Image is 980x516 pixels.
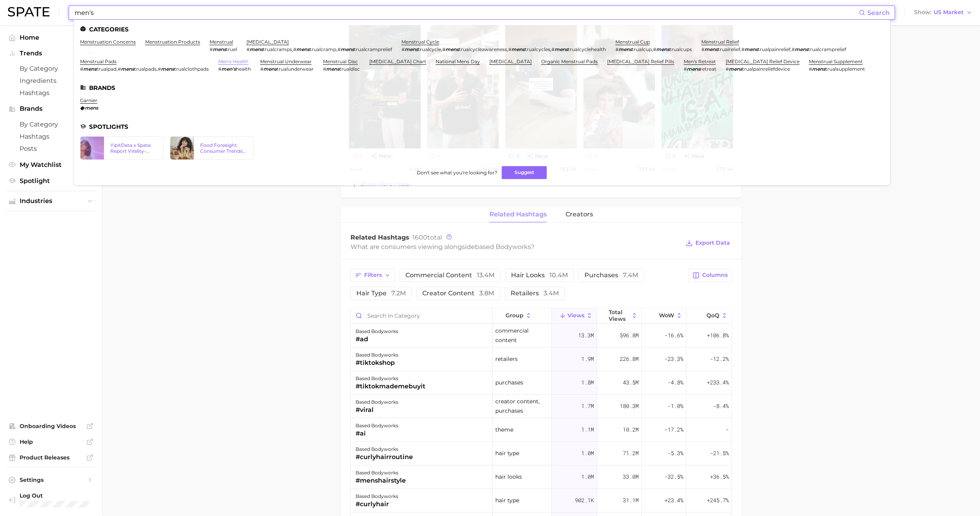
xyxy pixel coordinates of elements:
div: based bodyworks [356,350,398,360]
div: based bodyworks [356,397,398,407]
button: Export Data [684,238,732,249]
span: trualrelief [718,46,740,52]
span: # [551,46,555,52]
span: purchases [584,272,638,278]
span: 226.8m [620,354,639,364]
span: hair type [495,448,519,458]
a: Log out. Currently logged in with e-mail lerae.matz@unilever.com. [6,490,96,510]
a: menstrual disc [323,59,358,64]
a: by Category [6,62,96,75]
span: Settings [20,476,82,483]
em: mens [83,66,97,72]
span: trualunderwear [277,66,314,72]
a: Settings [6,474,96,486]
a: menstrual [210,39,233,45]
span: 43.5m [623,378,639,387]
span: 1.0m [581,472,594,481]
button: Total Views [597,308,642,324]
span: 13.3m [578,331,594,340]
span: trualdisc [339,66,360,72]
span: trualpainrelief [758,46,790,52]
em: mens [326,66,339,72]
span: truel [226,46,237,52]
a: menstrual cup [615,39,650,45]
span: retailers [511,290,559,296]
div: What are consumers viewing alongside ? [350,242,680,252]
span: hair type [356,290,406,296]
div: based bodyworks [356,374,425,383]
span: # [508,46,511,52]
span: Views [568,312,584,318]
a: Ingredients [6,75,96,87]
span: -21.5% [710,448,728,458]
a: Food Foresight: Consumer Trends for 2024 [170,136,254,160]
a: by Category [6,118,96,130]
span: Export Data [695,240,730,246]
div: based bodyworks [356,468,406,478]
a: menstrual supplement [809,59,863,64]
a: Onboarding Videos [6,420,96,432]
em: mens [656,46,670,52]
span: trualcycle [418,46,441,52]
button: based bodyworks#aitheme1.1m10.2m-17.2%- [351,418,732,442]
em: mens [687,66,700,72]
span: # [442,46,445,52]
span: trualcup [632,46,652,52]
a: Product Releases [6,452,96,463]
div: #curlyhairroutine [356,452,413,462]
input: Search here for a brand, industry, or ingredient [74,6,859,19]
div: #menshairstyle [356,476,406,485]
em: mens [729,66,742,72]
span: hair type [495,496,519,505]
span: Total Views [609,309,630,322]
span: -8.4% [713,401,728,411]
em: mens [445,46,459,52]
a: Posts [6,143,96,155]
span: # [80,66,83,72]
a: YipitData x Spate Report Virality-Driven Brands Are Taking a Slice of the Beauty Pie [80,136,164,160]
span: Help [20,438,82,445]
em: mens [619,46,632,52]
button: Brands [6,103,96,115]
button: based bodyworks#menshairstylehair looks1.0m33.0m-32.5%+36.5% [351,465,732,489]
span: 7.2m [391,289,406,297]
span: trualcramprelief [354,46,392,52]
span: purchases [495,378,523,387]
div: based bodyworks [356,327,398,336]
span: trualcycleawareness [459,46,507,52]
span: # [158,66,161,72]
a: men's health [218,59,248,64]
div: , [615,46,692,52]
span: trualcups [670,46,692,52]
div: based bodyworks [356,445,413,454]
span: # [741,46,745,52]
span: # [809,66,812,72]
div: based bodyworks [356,421,398,430]
em: mens [213,46,226,52]
span: -4.8% [668,378,683,387]
span: 1600 [412,234,427,241]
span: Product Releases [20,454,82,461]
div: YipitData x Spate Report Virality-Driven Brands Are Taking a Slice of the Beauty Pie [110,142,157,154]
span: My Watchlist [20,161,82,168]
a: Help [6,436,96,448]
span: trualcramprelief [808,46,846,52]
a: garnier [80,97,97,103]
span: Ingredients [20,77,82,84]
em: mens [121,66,134,72]
span: based bodyworks [475,243,531,251]
span: 1.9m [581,354,594,364]
button: Industries [6,195,96,207]
span: 1.1m [581,425,594,434]
button: Suggest [502,166,547,179]
span: # [218,66,221,72]
a: organic menstrual pads [541,59,598,64]
span: QoQ [706,312,719,318]
span: group [506,312,524,318]
a: [MEDICAL_DATA] relief device [726,59,799,64]
div: , , [80,66,209,72]
div: #ai [356,429,398,438]
em: mens [250,46,263,52]
span: Filters [364,272,382,278]
div: , , , [401,46,606,52]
